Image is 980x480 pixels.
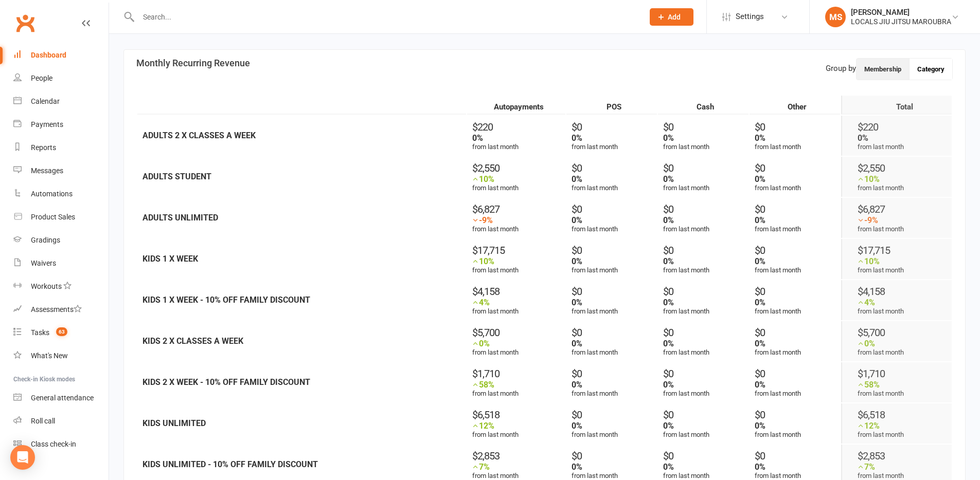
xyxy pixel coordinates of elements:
div: $1,710 [472,367,565,380]
div: [PERSON_NAME] [851,8,951,17]
a: What's New [13,344,109,367]
a: People [13,67,109,90]
button: Add [650,8,693,26]
strong: 0% [572,298,582,307]
td: from last month [566,321,657,361]
div: $6,827 [472,203,565,215]
strong: 0% [755,133,765,143]
span: Add [668,13,681,21]
td: from last month [658,280,749,320]
th: Total [841,96,952,115]
td: from last month [750,362,840,402]
div: $0 [663,162,749,174]
div: from last month [472,380,565,397]
input: Search... [135,10,636,24]
td: from last month [750,157,840,197]
strong: 0% [479,339,490,348]
td: from last month [658,239,749,279]
div: $0 [663,450,749,462]
strong: KIDS 1 X WEEK - 10% OFF FAMILY DISCOUNT [142,295,310,305]
strong: 0% [663,380,674,390]
div: $5,700 [472,326,565,339]
div: $0 [755,367,840,380]
th: Cash [658,96,749,115]
div: $6,518 [472,409,565,421]
div: from last month [472,133,565,151]
a: Dashboard [13,44,109,67]
div: Group by [545,58,961,80]
div: $0 [755,162,840,174]
div: $0 [572,244,657,256]
div: $0 [755,121,840,133]
div: Assessments [31,305,82,313]
td: from last month [750,403,840,444]
a: Tasks 63 [13,321,109,344]
div: Reports [31,143,56,152]
a: Product Sales [13,206,109,229]
td: from last month [750,239,840,279]
div: Dashboard [31,51,66,59]
div: MS [825,7,846,27]
div: Product Sales [31,213,75,221]
div: Calendar [31,97,60,105]
div: $0 [755,326,840,339]
strong: 12% [479,421,494,431]
td: from last month [566,157,657,197]
div: People [31,74,52,82]
td: from last month [841,403,952,444]
strong: 0% [755,380,765,390]
div: $0 [572,326,657,339]
strong: 0% [572,256,582,266]
div: $0 [663,326,749,339]
strong: 0% [755,421,765,431]
strong: 0% [572,421,582,431]
div: Waivers [31,259,56,267]
div: $0 [572,203,657,215]
strong: KIDS 1 X WEEK [142,254,198,264]
strong: 0% [572,380,582,390]
div: $0 [663,121,749,133]
div: $0 [572,409,657,421]
div: from last month [472,215,565,233]
strong: 0% [755,215,765,225]
a: Automations [13,182,109,206]
td: from last month [658,157,749,197]
strong: 0% [663,133,674,143]
th: Other [750,96,840,115]
a: Reports [13,136,109,159]
div: $0 [572,285,657,298]
td: from last month [566,116,657,156]
h3: Monthly Recurring Revenue [129,58,545,68]
td: from last month [566,239,657,279]
div: from last month [472,298,565,315]
div: $2,550 [472,162,565,174]
td: from last month [841,157,952,197]
td: from last month [841,239,952,279]
strong: ADULTS STUDENT [142,172,211,181]
strong: 0% [572,462,582,472]
a: Gradings [13,229,109,252]
a: Messages [13,159,109,182]
strong: KIDS 2 X WEEK - 10% OFF FAMILY DISCOUNT [142,377,310,387]
div: $0 [663,409,749,421]
div: from last month [472,421,565,438]
div: Tasks [31,328,49,337]
div: General attendance [31,394,94,402]
a: Clubworx [12,10,38,36]
td: from last month [658,116,749,156]
div: $0 [663,244,749,256]
div: Gradings [31,236,60,244]
strong: 0% [663,215,674,225]
th: POS [566,96,657,115]
div: Messages [31,167,63,175]
div: $0 [755,203,840,215]
strong: 0% [755,462,765,472]
strong: 58% [479,380,494,390]
div: $0 [572,121,657,133]
a: Assessments [13,298,109,321]
strong: KIDS 2 X CLASSES A WEEK [142,336,243,346]
th: Autopayments [467,96,565,115]
strong: 0% [663,462,674,472]
strong: ADULTS UNLIMITED [142,213,218,223]
strong: 0% [755,256,765,266]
